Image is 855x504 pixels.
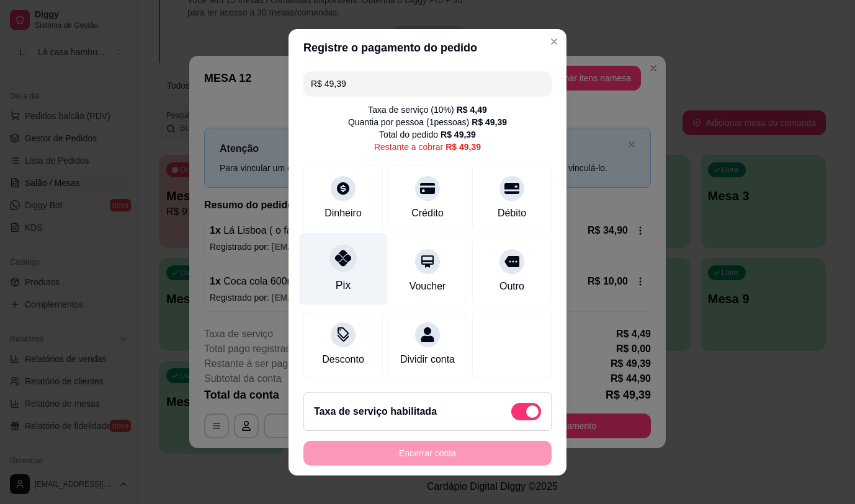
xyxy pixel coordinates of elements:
[499,279,524,294] div: Outro
[472,116,507,128] div: R$ 49,39
[368,104,487,116] div: Taxa de serviço ( 10 %)
[322,352,364,367] div: Desconto
[411,206,444,221] div: Crédito
[400,352,455,367] div: Dividir conta
[441,128,476,141] div: R$ 49,39
[348,116,507,128] div: Quantia por pessoa ( 1 pessoas)
[445,141,481,153] div: R$ 49,39
[410,279,446,294] div: Voucher
[289,29,566,66] header: Registre o pagamento do pedido
[325,206,362,221] div: Dinheiro
[314,404,437,419] h2: Taxa de serviço habilitada
[544,32,564,51] button: Close
[457,104,487,116] div: R$ 4,49
[498,206,526,221] div: Débito
[311,71,544,96] input: Ex.: hambúrguer de cordeiro
[374,141,481,153] div: Restante a cobrar
[336,277,351,293] div: Pix
[379,128,476,141] div: Total do pedido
